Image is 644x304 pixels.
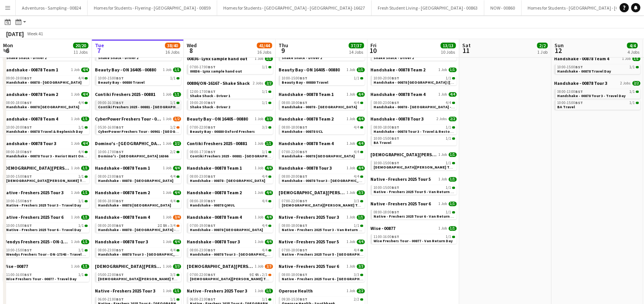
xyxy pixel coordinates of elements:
span: BST [208,64,216,69]
span: 1/1 [265,56,273,61]
span: 1/1 [262,150,267,154]
span: Contiki Freshers 2025 - 00881 - University of Oxford [190,154,284,159]
span: Handshake - 00878 - Leicester [6,80,81,85]
span: 12:00-17:00 [190,90,216,94]
span: Contiki Freshers 2025 - 00881 - University of Cambridge [98,104,192,109]
span: 1/1 [78,175,84,178]
span: BST [392,76,399,81]
div: Handshake - 00878 Team 41 Job4/408:00-23:00BST4/4Handshake - 00878 - [GEOGRAPHIC_DATA] - Onsite Day [370,91,456,116]
span: 10:00-15:00 [557,65,583,69]
span: Handshake - 00878 Tour 3 [554,80,607,86]
span: 1/1 [448,177,456,182]
span: 2 Jobs [437,117,447,121]
span: Handshake - 00878 - Manchester Metropolitan University [282,104,357,109]
span: Domino's - Banbury Heath 16366 [98,154,168,159]
span: 1/1 [446,137,451,140]
div: Handshake - 00878 Team 11 Job4/408:00-23:00BST4/4Handshake - 00878 - [GEOGRAPHIC_DATA] [95,165,181,190]
span: 10:00-17:00 [98,150,124,154]
span: Handshake - 00878 Travel Day [557,69,611,74]
span: 10:00-20:00 [373,76,399,80]
span: Handshake - 00878 Tour 3 - Aberdeen University Onsite Day [282,178,390,183]
a: 00886/ON-16167 - Shake Shack2 Jobs2/2 [187,80,273,86]
span: Handshake - 00878 - Sheffield [190,178,265,183]
span: 4/4 [354,126,359,129]
span: 2/2 [170,150,176,154]
div: 00886/ON-16167 - Shake Shack2 Jobs2/212:00-17:00BST1/1Shake Shack - Driver 119:00-20:00BST1/1Shak... [187,80,273,116]
a: 07:00-17:00BST1/100836 - Lynx sample hand out [190,64,271,73]
span: 1/1 [446,126,451,129]
a: 10:00-15:00BST1/1BA Travel [373,136,455,145]
a: Handshake - 00878 Tour 31 Job4/4 [3,140,89,146]
span: 1/1 [357,68,365,72]
span: 08:00-18:00 [282,126,307,129]
a: [DEMOGRAPHIC_DATA][PERSON_NAME] 2025 Tour 1 - 008481 Job1/1 [3,165,89,171]
a: 07:00-22:00BST3/3Beauty Bay - 00880 Oxford Freshers [190,125,271,134]
a: 10:00-15:00BST1/1Native - Freshers 2025 Tour 5 - Van Return Day [373,185,455,194]
span: 08:00-13:00 [557,90,583,94]
span: 1 Job [347,68,355,72]
span: Beauty Bay - ON 16405 - 00880 [187,116,248,122]
a: Handshake - 00878 Team 41 Job1/1 [3,116,89,122]
span: 2/2 [265,81,273,86]
span: 1/2 [173,117,181,121]
span: 4/4 [357,92,365,97]
span: Handshake - 00878 Travel & Replenish Day [6,129,83,134]
span: 1 Job [347,141,355,146]
span: BST [392,136,399,141]
span: Handshake - 00878 Team 4 [3,116,58,122]
a: 00836 - Lynx sample hand out1 Job1/1 [187,56,273,61]
span: 1/1 [173,92,181,97]
span: 3/3 [262,126,267,129]
span: Handshake - 00878 Team 2 [279,116,334,122]
span: 1/1 [173,68,181,72]
div: Handshake - 00878 Team 21 Job4/408:00-18:00BST4/4Handshake - 00878 UCL [279,116,365,140]
span: BST [116,100,124,105]
span: 1 Job [71,166,80,170]
span: 10:00-15:00 [282,76,307,80]
span: 08:00-18:00 [373,126,399,129]
span: 4/4 [354,101,359,105]
span: 2 Jobs [620,81,631,86]
a: 08:00-18:00BST4/4Handshake - 00878 Tour 3 - Heriot Watt Onsite Day [6,149,88,158]
span: 1/1 [265,141,273,146]
span: 1 Job [163,166,171,170]
span: Handshake - 00878 Tour 3 [370,116,423,122]
span: 1/1 [629,101,635,105]
span: Handshake - 00878 - Loughborough University - Onsite Day [373,104,472,109]
a: Handshake - 00878 Team 11 Job4/4 [95,165,181,171]
span: Shake Shack - Driver 2 [6,55,46,60]
span: BST [24,100,32,105]
span: 10:00-15:00 [557,101,583,105]
span: 1/1 [262,90,267,94]
a: Handshake - 00878 Team 21 Job1/1 [370,67,456,73]
a: Native - Freshers 2025 Tour 51 Job1/1 [370,176,456,182]
span: 10:00-15:00 [6,175,32,178]
span: 1 Job [438,68,447,72]
span: 08:00-18:00 [6,150,32,154]
div: Handshake - 00878 Team 41 Job1/110:00-20:00BST1/1Handshake - 00878 Travel & Replenish Day [3,116,89,140]
span: 4/4 [81,92,89,97]
span: 08:00-23:00 [190,175,216,178]
span: 1 Job [255,166,263,170]
span: 2/2 [632,81,640,86]
div: Handshake - 00878 Team 41 Job4/407:00-22:00BST4/4Handshake - 00878 [GEOGRAPHIC_DATA] [279,140,365,165]
a: 10:00-15:00BST1/1[DEMOGRAPHIC_DATA][PERSON_NAME] Tour 1 - 00848 - Travel Day [6,174,88,183]
span: Lady Garden 2025 Tour 1 - 00848 [370,152,437,157]
span: Handshake - 00878 Team 1 [3,67,58,73]
a: 10:00-15:00BST1/1BA Travel [557,100,639,109]
span: 1 Job [347,166,355,170]
a: Domino's - [GEOGRAPHIC_DATA] 163661 Job2/2 [95,140,181,146]
span: Contiki Freshers 2025 - 00881 [187,140,247,146]
span: 1 Job [71,141,80,146]
span: 1/1 [354,76,359,80]
div: Beauty Bay - ON 16405 - 008801 Job1/110:00-15:00BST1/1Beauty Bay - 00880 Travel [95,67,181,91]
span: Handshake - 00878 Team 1 [187,165,242,171]
span: BST [208,89,216,94]
span: Lady Garden Tour 1 - 00848 - Travel Day [6,178,126,183]
span: BST [116,149,124,154]
a: Handshake - 00878 Team 11 Job4/4 [279,91,365,97]
span: BA Travel [373,140,391,145]
span: BST [392,160,399,165]
span: Shake Shack - Driver 2 [98,55,138,60]
span: 19:00-20:00 [190,101,216,105]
